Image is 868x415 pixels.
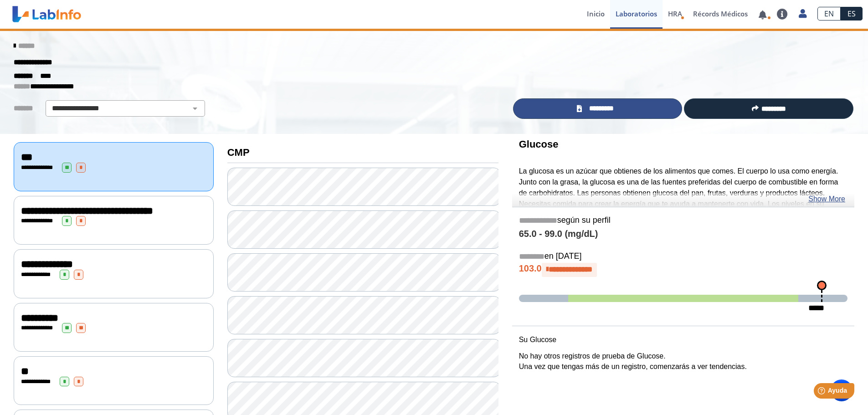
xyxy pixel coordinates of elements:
[808,194,845,205] a: Show More
[841,7,863,20] a: ES
[519,166,847,231] p: La glucosa es un azúcar que obtienes de los alimentos que comes. El cuerpo lo usa como energía. J...
[519,215,847,226] h5: según su perfil
[519,263,847,277] h4: 103.0
[787,379,858,405] iframe: Help widget launcher
[519,138,559,150] b: Glucose
[227,147,250,158] b: CMP
[519,334,847,345] p: Su Glucose
[519,351,847,373] p: No hay otros registros de prueba de Glucose. Una vez que tengas más de un registro, comenzarás a ...
[519,251,847,262] h5: en [DATE]
[817,7,841,20] a: EN
[668,9,682,18] span: HRA
[519,229,847,240] h4: 65.0 - 99.0 (mg/dL)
